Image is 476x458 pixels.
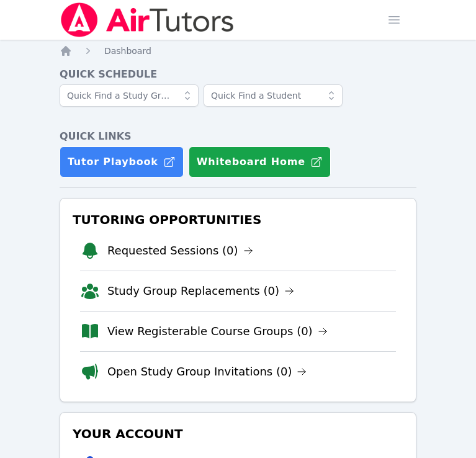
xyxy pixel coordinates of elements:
[204,84,343,107] input: Quick Find a Student
[60,146,184,177] a: Tutor Playbook
[70,209,406,231] h3: Tutoring Opportunities
[107,363,307,380] a: Open Study Group Invitations (0)
[104,45,151,57] a: Dashboard
[60,84,199,107] input: Quick Find a Study Group
[60,67,416,82] h4: Quick Schedule
[70,423,406,445] h3: Your Account
[107,282,294,300] a: Study Group Replacements (0)
[60,45,416,57] nav: Breadcrumb
[107,323,328,340] a: View Registerable Course Groups (0)
[60,2,235,37] img: Air Tutors
[104,46,151,56] span: Dashboard
[60,129,416,144] h4: Quick Links
[107,242,253,259] a: Requested Sessions (0)
[189,146,331,177] button: Whiteboard Home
